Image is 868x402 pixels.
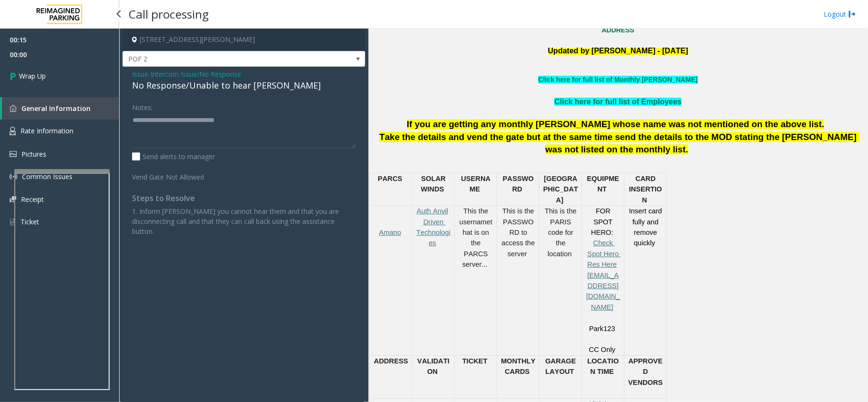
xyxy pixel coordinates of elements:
[151,69,241,79] span: Intercom Issue/No Response
[501,357,538,375] span: MONTHLY CARDS
[19,71,46,81] span: Wrap Up
[21,150,46,159] span: Pictures
[2,97,119,120] a: General Information
[379,229,401,236] a: Amano
[10,151,17,157] img: 'icon'
[123,51,317,67] span: POF 2
[460,207,490,225] span: This the username
[10,105,17,112] img: 'icon'
[132,194,356,203] h4: Steps to Resolve
[374,357,408,365] span: ADDRESS
[589,346,615,353] span: CC Only
[543,175,578,204] span: [GEOGRAPHIC_DATA]
[10,127,16,135] img: 'icon'
[586,271,620,311] a: [EMAIL_ADDRESS][DOMAIN_NAME]
[517,185,522,193] span: D
[587,239,621,268] a: Check Spot Hero Res Here
[462,218,492,269] span: that is on the PARCS server...
[132,151,215,161] label: Send alerts to manager
[407,119,825,129] span: If you are getting any monthly [PERSON_NAME] whose name was not mentioned on the above list.
[124,2,214,26] h3: Call processing
[148,70,241,79] span: -
[132,79,356,92] div: No Response/Unable to hear [PERSON_NAME]
[503,175,534,193] span: PASSWOR
[132,206,356,236] p: 1. Inform [PERSON_NAME] you cannot hear them and that you are disconnecting call and that they ca...
[378,175,402,182] span: PARCS
[461,175,490,193] span: USERNAME
[379,132,859,155] span: Take the details and vend the gate but at the same time send the details to the MOD stating the [...
[538,76,697,83] a: Click here for full list of Monthly [PERSON_NAME]
[123,29,365,51] h4: [STREET_ADDRESS][PERSON_NAME]
[629,207,664,247] span: Insert card fully and remove quickly
[21,104,91,113] span: General Information
[591,207,614,236] span: FOR SPOT HERO:
[421,175,448,193] span: SOLAR WINDS
[10,218,16,226] img: 'icon'
[10,173,17,181] img: 'icon'
[130,169,225,182] label: Vend Gate Not Allowed
[501,207,537,258] span: This is the PASSWORD to access the server
[20,126,73,135] span: Rate Information
[132,99,153,112] label: Notes:
[587,357,619,375] span: LOCATION TIME
[686,144,688,154] span: .
[10,196,16,202] img: 'icon'
[629,175,662,204] span: CARD INSERTION
[628,357,663,386] span: APPROVED VENDORS
[602,26,634,34] a: ADDRESS
[554,98,682,106] a: Click here for full list of Employees
[416,218,450,247] a: Driven Technologies
[589,325,615,332] span: Park123
[462,357,488,365] span: TICKET
[848,9,856,19] img: logout
[545,357,578,375] span: GARAGE LAYOUT
[418,357,450,375] span: VALIDATION
[824,9,856,19] a: Logout
[587,175,620,193] span: EQUIPMENT
[132,69,148,79] span: Issue
[545,207,579,258] span: This is the PARIS code for the location
[417,207,448,215] a: Auth Anvil
[548,47,688,55] span: Updated by [PERSON_NAME] - [DATE]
